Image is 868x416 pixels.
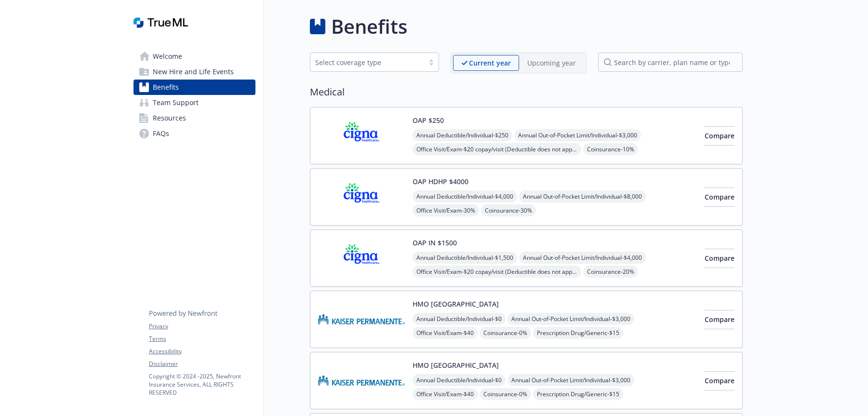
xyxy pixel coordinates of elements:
div: Select coverage type [315,57,419,67]
span: Annual Out-of-Pocket Limit/Individual - $4,000 [519,252,646,264]
img: CIGNA carrier logo [318,115,405,156]
a: Team Support [134,95,255,110]
span: Coinsurance - 10% [583,143,638,155]
img: Kaiser Permanente Insurance Company carrier logo [318,299,405,340]
a: Resources [134,110,255,126]
span: Annual Out-of-Pocket Limit/Individual - $3,000 [507,374,634,386]
button: OAP $250 [413,115,444,125]
a: Welcome [134,49,255,64]
span: Compare [705,315,734,324]
a: Disclaimer [149,360,255,368]
p: Copyright © 2024 - 2025 , Newfront Insurance Services, ALL RIGHTS RESERVED [149,372,255,397]
img: Kaiser Permanente Insurance Company carrier logo [318,360,405,401]
span: Annual Deductible/Individual - $4,000 [413,190,517,202]
span: Office Visit/Exam - $20 copay/visit (Deductible does not apply) [413,143,581,155]
h1: Benefits [331,12,407,41]
span: Team Support [153,95,199,110]
span: Office Visit/Exam - $20 copay/visit (Deductible does not apply) [413,266,581,278]
button: Compare [705,371,734,390]
span: Coinsurance - 20% [583,266,638,278]
span: Office Visit/Exam - 30% [413,204,479,216]
span: Welcome [153,49,182,64]
button: HMO [GEOGRAPHIC_DATA] [413,360,499,370]
span: Annual Out-of-Pocket Limit/Individual - $3,000 [514,129,641,141]
span: Annual Deductible/Individual - $0 [413,313,506,325]
h2: Medical [310,85,743,99]
span: Compare [705,192,734,201]
input: search by carrier, plan name or type [598,53,743,72]
span: Office Visit/Exam - $40 [413,327,478,339]
span: Annual Deductible/Individual - $1,500 [413,252,517,264]
button: Compare [705,126,734,146]
a: Privacy [149,322,255,331]
button: HMO [GEOGRAPHIC_DATA] [413,299,499,309]
span: Annual Deductible/Individual - $0 [413,374,506,386]
span: Compare [705,131,734,140]
span: New Hire and Life Events [153,64,234,80]
a: Benefits [134,80,255,95]
span: Coinsurance - 0% [480,388,531,400]
span: Coinsurance - 0% [480,327,531,339]
span: Annual Deductible/Individual - $250 [413,129,512,141]
button: Compare [705,188,734,207]
span: Annual Out-of-Pocket Limit/Individual - $3,000 [507,313,634,325]
span: Compare [705,254,734,263]
span: Compare [705,376,734,385]
img: CIGNA carrier logo [318,238,405,279]
span: Coinsurance - 30% [481,204,536,216]
p: Upcoming year [527,58,576,68]
img: CIGNA carrier logo [318,176,405,217]
a: FAQs [134,126,255,141]
span: Benefits [153,80,179,95]
a: New Hire and Life Events [134,64,255,80]
span: FAQs [153,126,169,141]
span: Prescription Drug/Generic - $15 [533,327,623,339]
span: Resources [153,110,186,126]
button: OAP IN $1500 [413,238,457,248]
button: Compare [705,310,734,329]
button: Compare [705,249,734,268]
a: Terms [149,335,255,343]
a: Accessibility [149,347,255,356]
span: Prescription Drug/Generic - $15 [533,388,623,400]
span: Office Visit/Exam - $40 [413,388,478,400]
button: OAP HDHP $4000 [413,176,468,187]
p: Current year [469,58,511,68]
span: Annual Out-of-Pocket Limit/Individual - $8,000 [519,190,646,202]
